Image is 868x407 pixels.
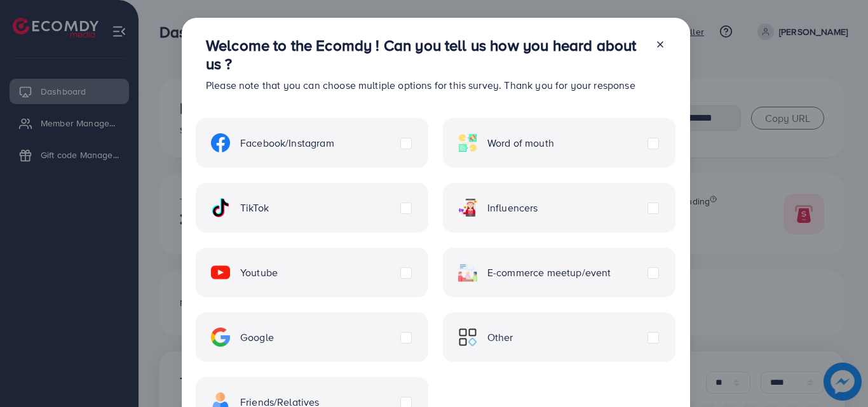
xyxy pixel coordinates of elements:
[240,136,334,150] span: Facebook/Instagram
[487,265,611,280] span: E-commerce meetup/event
[211,328,230,347] img: ic-google.5bdd9b68.svg
[487,136,554,150] span: Word of mouth
[458,198,477,217] img: ic-influencers.a620ad43.svg
[458,133,477,152] img: ic-word-of-mouth.a439123d.svg
[458,328,477,347] img: ic-other.99c3e012.svg
[211,263,230,282] img: ic-youtube.715a0ca2.svg
[206,36,645,73] h3: Welcome to the Ecomdy ! Can you tell us how you heard about us ?
[487,201,538,215] span: Influencers
[458,263,477,282] img: ic-ecommerce.d1fa3848.svg
[206,77,645,93] p: Please note that you can choose multiple options for this survey. Thank you for your response
[240,201,269,215] span: TikTok
[211,198,230,217] img: ic-tiktok.4b20a09a.svg
[211,133,230,152] img: ic-facebook.134605ef.svg
[487,330,513,345] span: Other
[240,330,274,345] span: Google
[240,265,278,280] span: Youtube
